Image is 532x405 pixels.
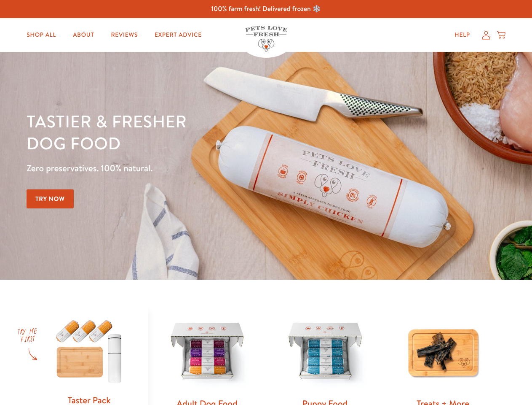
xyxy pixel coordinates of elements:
h1: Tastier & fresher dog food [27,110,346,154]
a: Help [448,27,477,43]
img: Pets Love Fresh [245,26,287,51]
a: About [66,27,101,43]
a: Try Now [27,189,74,208]
p: Zero preservatives. 100% natural. [27,161,346,176]
a: Shop All [20,27,63,43]
a: Reviews [104,27,144,43]
a: Expert Advice [148,27,209,43]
